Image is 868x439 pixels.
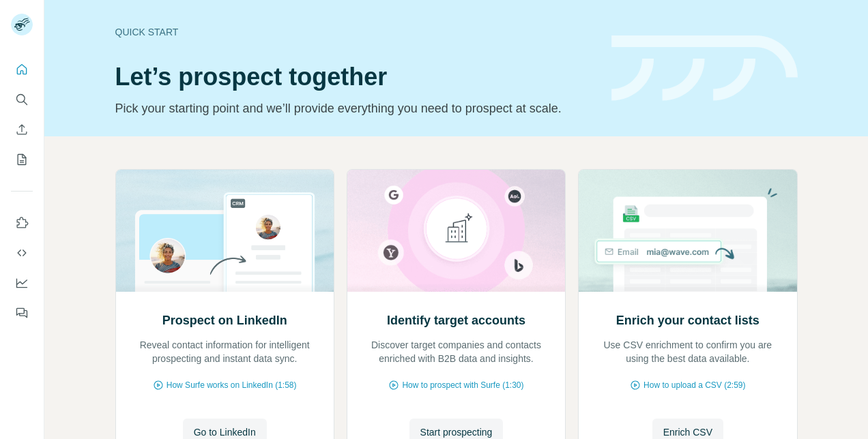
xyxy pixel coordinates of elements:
img: Enrich your contact lists [578,170,797,292]
span: Go to LinkedIn [194,425,256,439]
h1: Let’s prospect together [115,63,595,91]
p: Pick your starting point and we’ll provide everything you need to prospect at scale. [115,99,595,118]
span: Start prospecting [420,425,493,439]
button: Feedback [11,301,33,325]
button: Search [11,87,33,112]
button: Enrich CSV [11,117,33,142]
button: Use Surfe on LinkedIn [11,211,33,235]
img: banner [611,35,798,102]
button: Use Surfe API [11,241,33,265]
button: Quick start [11,57,33,82]
div: Quick start [115,25,595,39]
p: Discover target companies and contacts enriched with B2B data and insights. [361,338,551,365]
h2: Enrich your contact lists [616,311,759,330]
button: Dashboard [11,271,33,295]
span: How Surfe works on LinkedIn (1:58) [167,379,297,391]
button: My lists [11,147,33,172]
h2: Prospect on LinkedIn [162,311,287,330]
span: Enrich CSV [663,425,712,439]
img: Identify target accounts [347,170,566,292]
p: Use CSV enrichment to confirm you are using the best data available. [592,338,783,365]
span: How to upload a CSV (2:59) [643,379,745,391]
span: How to prospect with Surfe (1:30) [402,379,523,391]
h2: Identify target accounts [387,311,525,330]
img: Prospect on LinkedIn [115,170,334,292]
p: Reveal contact information for intelligent prospecting and instant data sync. [130,338,320,365]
